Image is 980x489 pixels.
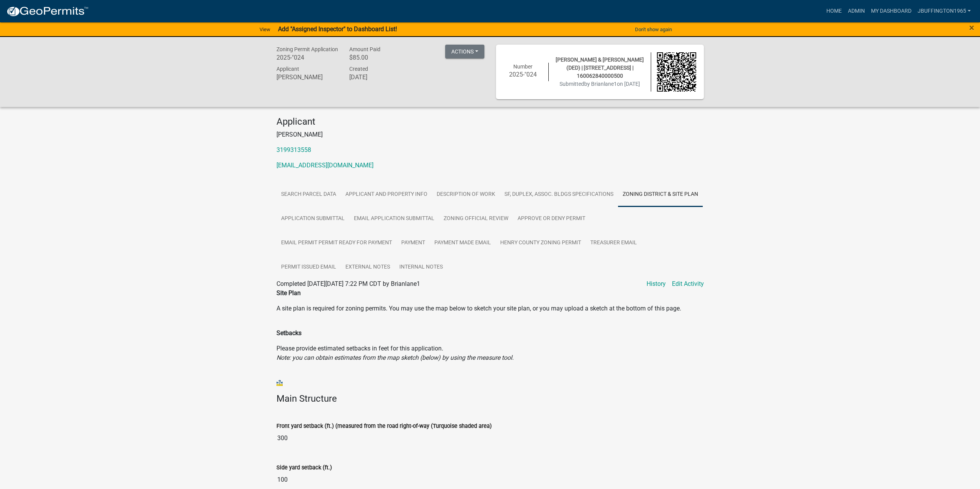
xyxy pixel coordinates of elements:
button: Close [969,23,974,32]
span: Number [513,63,533,70]
a: Permit Issued Email [276,255,341,280]
a: Application Submittal [276,207,349,231]
strong: Add "Assigned Inspector" to Dashboard List! [278,25,397,33]
button: Actions [445,45,484,58]
p: A site plan is required for zoning permits. You may use the map below to sketch your site plan, o... [276,304,704,322]
a: Approve or Deny Permit [513,207,590,231]
h6: $85.00 [349,54,411,61]
a: Applicant and Property Info [341,182,432,207]
span: Created [349,66,368,72]
a: Henry County Zoning Permit [496,231,586,255]
span: Amount Paid [349,46,380,52]
a: SF, Duplex, Assoc. Bldgs Specifications [500,182,618,207]
a: Edit Activity [672,279,704,289]
a: Home [823,4,845,18]
i: Note: you can obtain estimates from the map sketch (below) by using the measure tool. [276,354,514,361]
p: [PERSON_NAME] [276,130,704,139]
a: Zoning District & Site Plan [618,182,703,207]
h4: Main Structure [276,393,704,404]
h6: 2025-"024 [504,71,543,78]
a: [EMAIL_ADDRESS][DOMAIN_NAME] [276,162,374,169]
span: Zoning Permit Application [276,46,338,52]
span: × [969,22,974,33]
a: jbuffington1965 [915,4,974,18]
span: by Brianlane1 [584,81,617,87]
img: Measure-16-Enabled.gif [276,380,283,386]
a: Zoning Official Review [439,207,513,231]
a: External Notes [341,255,395,280]
a: Payment Made Email [430,231,496,255]
strong: Site Plan [276,289,301,297]
a: Description of Work [432,182,500,207]
a: Email Permit Permit Ready for Payment [276,231,397,255]
h4: Applicant [276,116,704,127]
label: Front yard setback (ft.) (measured from the road right-of-way (Turquoise shaded area) [276,424,492,429]
a: My Dashboard [868,4,915,18]
a: Email Application Submittal [349,207,439,231]
span: Completed [DATE][DATE] 7:22 PM CDT by Brianlane1 [276,280,420,287]
button: Don't show again [632,23,675,36]
label: Side yard setback (ft.) [276,465,332,471]
span: Submitted on [DATE] [560,81,640,87]
a: View [256,23,273,36]
a: Treasurer Email [586,231,642,255]
a: Admin [845,4,868,18]
h6: 2025-"024 [276,54,338,61]
h6: [DATE] [349,73,411,81]
a: Search Parcel Data [276,182,341,207]
strong: Setbacks [276,329,302,337]
p: Please provide estimated setbacks in feet for this application. [276,344,704,372]
h6: [PERSON_NAME] [276,73,338,81]
img: QR code [657,52,696,92]
a: Internal Notes [395,255,447,280]
span: [PERSON_NAME] & [PERSON_NAME] (DED) | [STREET_ADDRESS] | 160062840000500 [556,57,644,79]
a: History [647,279,666,289]
a: 3199313558 [276,146,311,154]
a: Payment [397,231,430,255]
span: Applicant [276,66,299,72]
